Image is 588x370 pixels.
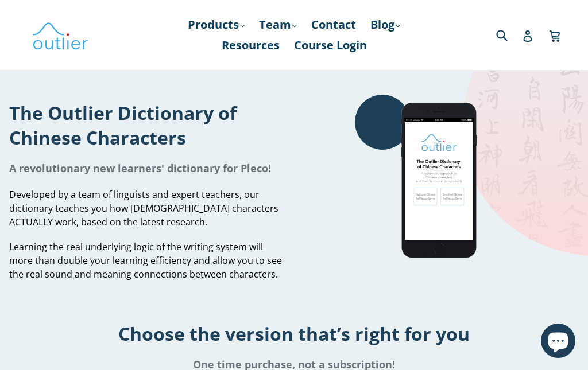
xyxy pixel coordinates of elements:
h1: The Outlier Dictionary of Chinese Characters [9,100,285,150]
input: Search [493,23,525,46]
span: Learning the real underlying logic of the writing system will more than double your learning effi... [9,240,282,281]
a: Course Login [288,35,373,56]
span: Developed by a team of linguists and expert teachers, our dictionary teaches you how [DEMOGRAPHIC... [9,188,278,228]
a: Blog [365,14,406,35]
a: Contact [305,14,362,35]
img: Outlier Linguistics [32,18,89,52]
h1: A revolutionary new learners' dictionary for Pleco! [9,161,285,175]
a: Products [182,14,250,35]
a: Team [253,14,303,35]
inbox-online-store-chat: Shopify online store chat [537,324,579,361]
a: Resources [216,35,285,56]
